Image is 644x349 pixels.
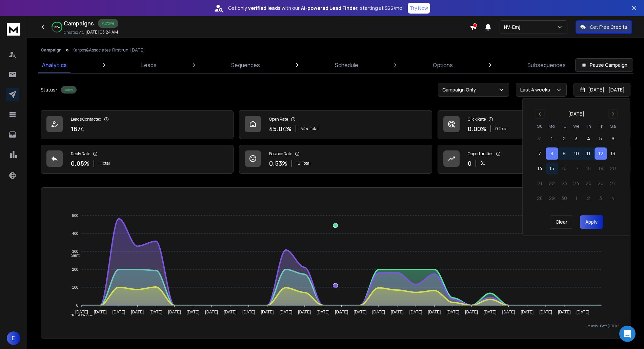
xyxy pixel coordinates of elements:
[534,148,546,160] button: 7
[261,310,274,314] tspan: [DATE]
[71,117,101,122] p: Leads Contacted
[582,148,595,160] button: 11
[504,24,523,30] p: NV-Emj
[607,123,619,130] th: Saturday
[558,148,570,160] button: 9
[580,215,603,229] button: Apply
[98,161,100,166] span: 1
[101,161,110,166] span: Total
[527,61,566,69] p: Subsequences
[239,145,432,174] a: Bounce Rate0.53%10Total
[568,110,584,117] div: [DATE]
[224,310,237,314] tspan: [DATE]
[535,109,544,119] button: Go to previous month
[205,310,218,314] tspan: [DATE]
[595,133,607,145] button: 5
[354,310,367,314] tspan: [DATE]
[534,123,546,130] th: Sunday
[72,285,78,289] tspan: 100
[438,110,630,139] a: Click Rate0.00%0 Total
[98,19,118,28] div: Active
[335,61,358,69] p: Schedule
[607,148,619,160] button: 13
[495,126,507,131] p: 0 Total
[575,58,633,72] button: Pause Campaign
[228,5,402,12] p: Get only with our starting at $22/mo
[570,133,582,145] button: 3
[66,313,93,318] span: Total Opens
[280,310,293,314] tspan: [DATE]
[484,310,497,314] tspan: [DATE]
[66,253,80,258] span: Sent
[438,145,630,174] a: Opportunities0$0
[61,86,77,94] div: Active
[558,310,571,314] tspan: [DATE]
[570,148,582,160] button: 10
[523,57,570,73] a: Subsequences
[468,151,493,157] p: Opportunities
[428,310,441,314] tspan: [DATE]
[71,124,84,134] p: 1874
[447,310,460,314] tspan: [DATE]
[582,133,595,145] button: 4
[149,310,162,314] tspan: [DATE]
[113,310,125,314] tspan: [DATE]
[546,163,558,175] button: 15
[300,126,308,131] span: 844
[64,19,94,27] h1: Campaigns
[595,148,607,160] button: 12
[433,61,453,69] p: Options
[546,133,558,145] button: 1
[71,151,90,157] p: Reply Rate
[131,310,144,314] tspan: [DATE]
[71,159,89,168] p: 0.05 %
[41,47,62,53] button: Campaign
[577,310,589,314] tspan: [DATE]
[248,5,280,12] strong: verified leads
[187,310,200,314] tspan: [DATE]
[335,310,348,314] tspan: [DATE]
[410,5,428,12] p: Try Now
[373,310,385,314] tspan: [DATE]
[52,324,619,329] p: x-axis : Date(UTC)
[7,331,20,345] button: E
[582,123,595,130] th: Thursday
[38,57,71,73] a: Analytics
[227,57,264,73] a: Sequences
[391,310,404,314] tspan: [DATE]
[269,159,287,168] p: 0.53 %
[231,61,260,69] p: Sequences
[42,61,67,69] p: Analytics
[41,110,234,139] a: Leads Contacted1874
[76,303,78,307] tspan: 0
[539,310,552,314] tspan: [DATE]
[442,86,479,93] p: Campaign Only
[619,326,636,342] div: Open Intercom Messenger
[41,145,234,174] a: Reply Rate0.05%1Total
[546,148,558,160] button: 8
[75,310,88,314] tspan: [DATE]
[269,151,292,157] p: Bounce Rate
[168,310,181,314] tspan: [DATE]
[64,30,84,35] p: Created At:
[242,310,255,314] tspan: [DATE]
[468,159,471,168] p: 0
[570,123,582,130] th: Wednesday
[269,117,288,122] p: Open Rate
[558,133,570,145] button: 2
[310,126,319,131] span: Total
[72,267,78,271] tspan: 200
[94,310,107,314] tspan: [DATE]
[7,23,20,36] img: logo
[550,215,573,229] button: Clear
[468,124,486,134] p: 0.00 %
[72,231,78,235] tspan: 400
[595,123,607,130] th: Friday
[141,61,157,69] p: Leads
[301,5,359,12] strong: AI-powered Lead Finder,
[298,310,311,314] tspan: [DATE]
[137,57,161,73] a: Leads
[608,109,618,119] button: Go to next month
